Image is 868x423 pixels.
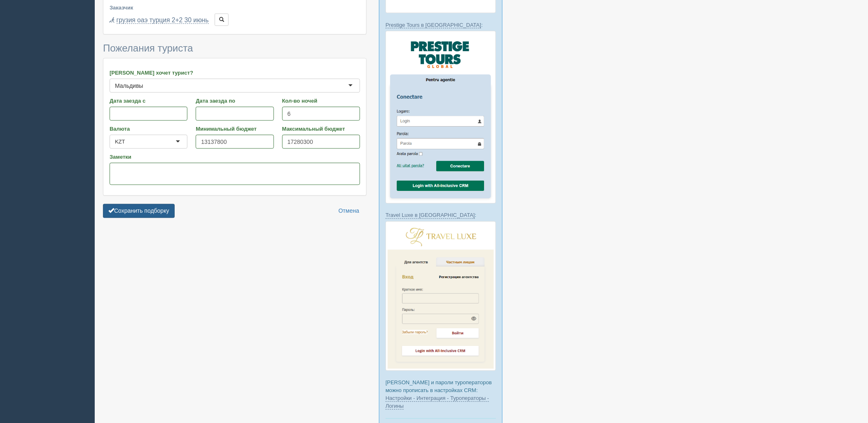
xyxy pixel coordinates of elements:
a: Prestige Tours в [GEOGRAPHIC_DATA] [386,22,481,28]
label: Дата заезда с [110,97,187,105]
a: грузия оаэ турция 2+2 30 июнь [117,16,209,24]
input: 7-10 или 7,10,14 [282,107,360,121]
span: Пожелания туриста [103,42,193,54]
p: : [386,211,496,219]
p: [PERSON_NAME] и пароли туроператоров можно прописать в настройках CRM: [386,379,496,410]
img: prestige-tours-login-via-crm-for-travel-agents.png [386,31,496,203]
button: Сохранить подборку [103,204,175,218]
p: : [386,21,496,29]
div: KZT [115,138,125,146]
a: Отмена [333,204,365,218]
label: Дата заезда по [196,97,274,105]
label: Заказчик [110,4,360,12]
label: Кол-во ночей [282,97,360,105]
label: Заметки [110,153,360,161]
img: travel-luxe-%D0%BB%D0%BE%D0%B3%D0%B8%D0%BD-%D1%87%D0%B5%D1%80%D0%B5%D0%B7-%D1%81%D1%80%D0%BC-%D0%... [386,221,496,371]
label: [PERSON_NAME] хочет турист? [110,69,360,77]
a: Настройки - Интеграция - Туроператоры - Логины [386,395,489,410]
label: Максимальный бюджет [282,125,360,133]
a: Travel Luxe в [GEOGRAPHIC_DATA] [386,212,475,219]
label: Минимальный бюджет [196,125,274,133]
label: Валюта [110,125,187,133]
div: Мальдивы [115,82,143,90]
